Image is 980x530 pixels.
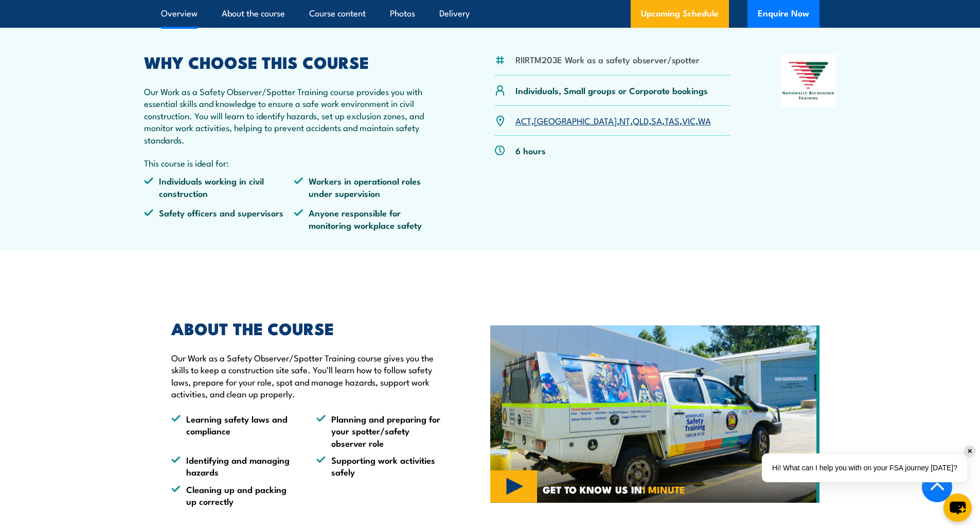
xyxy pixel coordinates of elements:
[171,321,443,335] h2: ABOUT THE COURSE
[294,207,444,231] li: Anyone responsible for monitoring workplace safety
[543,485,685,494] span: GET TO KNOW US IN
[781,54,836,107] img: Nationally Recognised Training logo.
[682,114,696,126] a: VIC
[171,352,443,400] p: Our Work as a Safety Observer/Spotter Training course gives you the skills to keep a construction...
[144,157,444,169] p: This course is ideal for:
[619,114,630,126] a: NT
[762,453,968,482] div: Hi! What can I help you with on your FSA journey [DATE]?
[171,483,298,507] li: Cleaning up and packing up correctly
[515,114,531,126] a: ACT
[651,114,662,126] a: SA
[316,454,443,478] li: Supporting work activities safely
[642,482,685,497] strong: 1 MINUTE
[964,446,975,457] div: ✕
[144,54,444,69] h2: WHY CHOOSE THIS COURSE
[515,115,711,126] p: , , , , , , ,
[171,454,298,478] li: Identifying and managing hazards
[144,85,444,145] p: Our Work as a Safety Observer/Spotter Training course provides you with essential skills and know...
[316,413,443,449] li: Planning and preparing for your spotter/safety observer role
[171,413,298,449] li: Learning safety laws and compliance
[515,53,700,65] li: RIIRTM203E Work as a safety observer/spotter
[534,114,617,126] a: [GEOGRAPHIC_DATA]
[144,175,294,199] li: Individuals working in civil construction
[943,494,972,522] button: chat-button
[633,114,649,126] a: QLD
[665,114,680,126] a: TAS
[698,114,711,126] a: WA
[490,325,819,503] img: Website Video Tile (3)
[294,175,444,199] li: Workers in operational roles under supervision
[144,207,294,231] li: Safety officers and supervisors
[515,144,546,156] p: 6 hours
[515,84,708,96] p: Individuals, Small groups or Corporate bookings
